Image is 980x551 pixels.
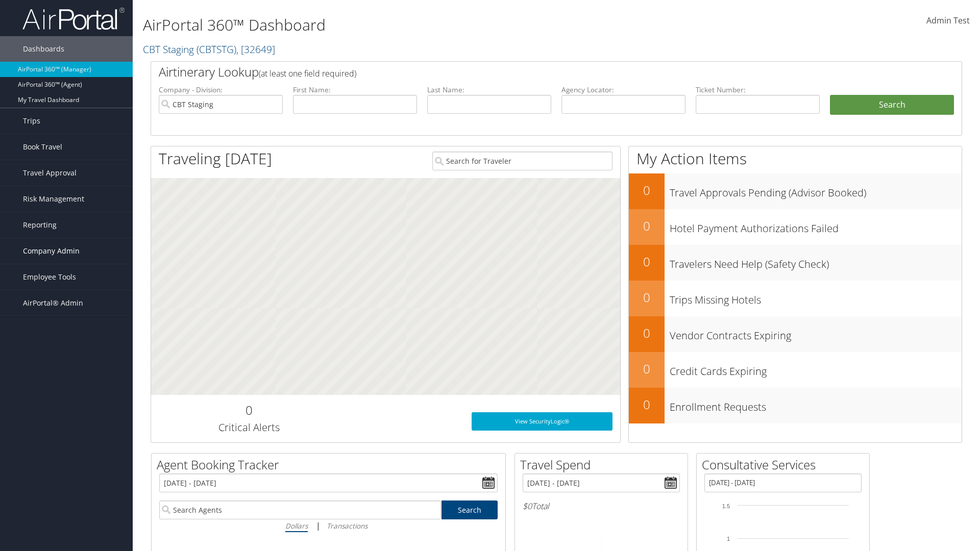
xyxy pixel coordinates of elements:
[236,42,275,56] span: , [ 32649 ]
[23,264,76,290] span: Employee Tools
[442,500,498,519] a: Search
[143,42,275,56] a: CBT Staging
[727,536,730,542] tspan: 1
[629,148,962,169] h1: My Action Items
[159,519,498,532] div: |
[696,85,820,95] label: Ticket Number:
[523,500,680,512] h6: Total
[670,359,962,379] h3: Credit Cards Expiring
[427,85,551,95] label: Last Name:
[159,402,339,419] h2: 0
[926,5,970,37] a: Admin Test
[561,85,685,95] label: Agency Locator:
[23,36,64,62] span: Dashboards
[23,160,77,186] span: Travel Approval
[22,7,125,31] img: airportal-logo.png
[670,323,962,343] h3: Vendor Contracts Expiring
[670,181,962,200] h3: Travel Approvals Pending (Advisor Booked)
[629,281,962,316] a: 0Trips Missing Hotels
[629,360,665,378] h2: 0
[629,388,962,423] a: 0Enrollment Requests
[629,316,962,352] a: 0Vendor Contracts Expiring
[159,420,339,435] h3: Critical Alerts
[629,352,962,388] a: 0Credit Cards Expiring
[472,412,612,431] a: View SecurityLogic®
[23,212,57,238] span: Reporting
[523,500,532,512] span: $0
[520,456,688,473] h2: Travel Spend
[629,209,962,245] a: 0Hotel Payment Authorizations Failed
[670,252,962,271] h3: Travelers Need Help (Safety Check)
[23,290,83,316] span: AirPortal® Admin
[157,456,505,473] h2: Agent Booking Tracker
[259,68,356,79] span: (at least one field required)
[629,173,962,209] a: 0Travel Approvals Pending (Advisor Booked)
[23,238,80,264] span: Company Admin
[23,186,84,212] span: Risk Management
[629,324,665,342] h2: 0
[629,253,665,270] h2: 0
[926,15,970,26] span: Admin Test
[159,85,283,95] label: Company - Division:
[197,42,236,56] span: ( CBTSTG )
[670,395,962,414] h3: Enrollment Requests
[143,14,694,36] h1: AirPortal 360™ Dashboard
[629,182,665,199] h2: 0
[629,245,962,281] a: 0Travelers Need Help (Safety Check)
[702,456,869,473] h2: Consultative Services
[629,396,665,413] h2: 0
[629,217,665,235] h2: 0
[722,503,730,509] tspan: 1.5
[830,95,954,115] button: Search
[159,500,441,519] input: Search Agents
[327,521,367,531] i: Transactions
[432,152,612,170] input: Search for Traveler
[670,288,962,307] h3: Trips Missing Hotels
[23,134,62,160] span: Book Travel
[670,216,962,236] h3: Hotel Payment Authorizations Failed
[159,148,272,169] h1: Traveling [DATE]
[293,85,417,95] label: First Name:
[159,63,887,81] h2: Airtinerary Lookup
[285,521,308,531] i: Dollars
[629,289,665,306] h2: 0
[23,108,40,134] span: Trips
